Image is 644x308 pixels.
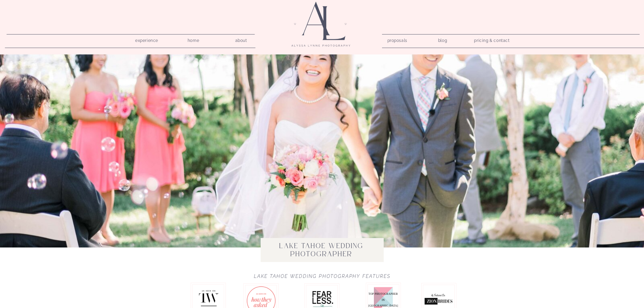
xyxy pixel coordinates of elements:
a: blog [433,36,452,43]
a: about [232,36,251,43]
a: proposals [387,36,407,43]
a: experience [131,36,163,43]
a: home [184,36,203,43]
a: pricing & contact [472,36,512,46]
h1: Lake Tahoe wedding photographer [261,242,382,258]
h2: Lake Tahoe Wedding Photography Features [241,274,404,282]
